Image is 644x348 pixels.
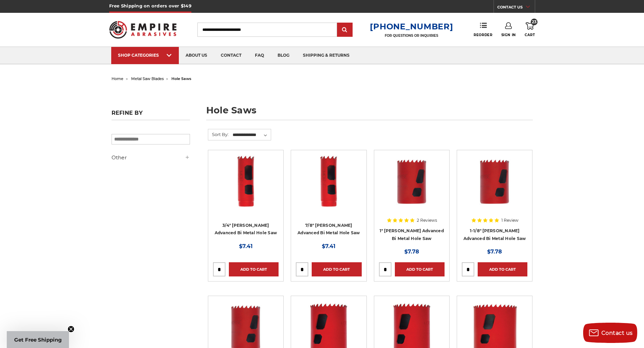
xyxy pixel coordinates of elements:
[501,33,516,37] span: Sign In
[525,22,535,37] a: 23 Cart
[219,155,273,209] img: 3/4" Morse Advanced Bi Metal Hole Saw
[248,47,271,64] a: faq
[296,155,361,220] a: 7/8" Morse Advanced Bi Metal Hole Saw
[370,33,453,38] p: FOR QUESTIONS OR INQUIRIES
[7,331,69,348] div: Get Free ShippingClose teaser
[487,248,502,255] span: $7.78
[497,3,535,13] a: CONTACT US
[131,76,164,81] a: metal saw blades
[463,228,526,241] a: 1-1/8" [PERSON_NAME] Advanced Bi Metal Hole Saw
[271,47,296,64] a: blog
[370,22,453,31] a: [PHONE_NUMBER]
[501,218,519,222] span: 1 Review
[525,33,535,37] span: Cart
[404,248,419,255] span: $7.78
[112,154,190,162] h5: Other
[379,155,445,220] a: 1" Morse Advanced Bi Metal Hole Saw
[118,53,172,58] div: SHOP CATEGORIES
[239,243,253,249] span: $7.41
[296,47,356,64] a: shipping & returns
[229,262,279,276] a: Add to Cart
[112,110,190,120] h5: Refine by
[208,129,229,139] label: Sort By:
[232,130,271,140] select: Sort By:
[297,223,360,236] a: 7/8" [PERSON_NAME] Advanced Bi Metal Hole Saw
[417,218,437,222] span: 2 Reviews
[583,323,637,343] button: Contact us
[474,22,492,37] a: Reorder
[179,47,214,64] a: about us
[395,262,445,276] a: Add to Cart
[302,155,356,209] img: 7/8" Morse Advanced Bi Metal Hole Saw
[214,47,248,64] a: contact
[322,243,335,249] span: $7.41
[68,326,74,332] button: Close teaser
[206,106,533,120] h1: hole saws
[385,155,439,209] img: 1" Morse Advanced Bi Metal Hole Saw
[468,155,522,209] img: 1-1/8" Morse Advanced Bi Metal Hole Saw
[474,33,492,37] span: Reorder
[601,330,633,336] span: Contact us
[462,155,527,220] a: 1-1/8" Morse Advanced Bi Metal Hole Saw
[213,155,279,220] a: 3/4" Morse Advanced Bi Metal Hole Saw
[109,17,177,43] img: Empire Abrasives
[380,228,444,241] a: 1" [PERSON_NAME] Advanced Bi Metal Hole Saw
[112,76,123,81] a: home
[312,262,361,276] a: Add to Cart
[215,223,277,236] a: 3/4" [PERSON_NAME] Advanced Bi Metal Hole Saw
[171,76,191,81] span: hole saws
[14,337,62,343] span: Get Free Shipping
[338,23,352,37] input: Submit
[478,262,527,276] a: Add to Cart
[531,19,538,25] span: 23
